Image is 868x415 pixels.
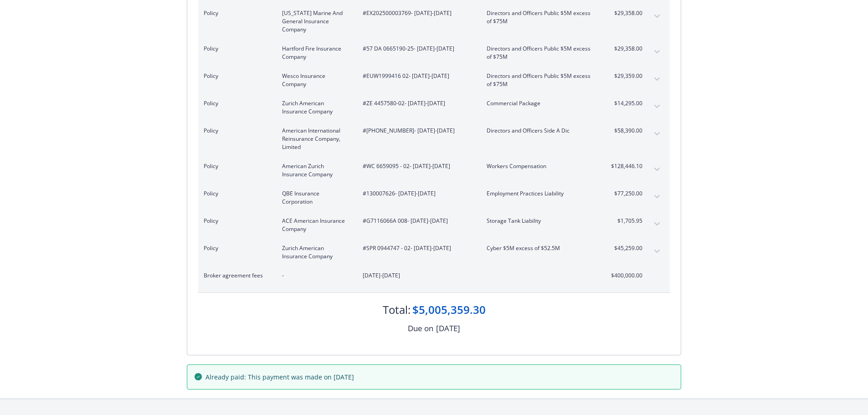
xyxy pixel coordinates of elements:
[487,244,594,252] span: Cyber $5M excess of $52.5M
[282,272,348,280] span: -
[282,45,348,61] span: Hartford Fire Insurance Company
[487,45,594,61] span: Directors and Officers Public $5M excess of $75M
[412,302,486,318] div: $5,005,359.30
[282,162,348,179] span: American Zurich Insurance Company
[282,244,348,261] span: Zurich American Insurance Company
[282,127,348,151] span: American International Reinsurance Company, Limited
[608,99,642,108] span: $14,295.00
[204,162,267,170] span: Policy
[198,266,670,292] div: Broker agreement fees-[DATE]-[DATE]$400,000.00expand content
[650,72,664,87] button: expand content
[198,4,670,39] div: Policy[US_STATE] Marine And General Insurance Company#EX202500003769- [DATE]-[DATE]Directors and ...
[408,323,433,334] div: Due on
[204,244,267,252] span: Policy
[608,127,642,135] span: $58,390.00
[282,190,348,206] span: QBE Insurance Corporation
[363,190,472,198] span: #130007626 - [DATE]-[DATE]
[650,217,664,231] button: expand content
[363,9,472,17] span: #EX202500003769 - [DATE]-[DATE]
[608,244,642,252] span: $45,259.00
[487,190,594,198] span: Employment Practices Liability
[205,372,354,382] span: Already paid: This payment was made on [DATE]
[650,99,664,114] button: expand content
[487,72,594,88] span: Directors and Officers Public $5M excess of $75M
[204,45,267,53] span: Policy
[198,121,670,157] div: PolicyAmerican International Reinsurance Company, Limited#[PHONE_NUMBER]- [DATE]-[DATE]Directors ...
[436,323,460,334] div: [DATE]
[198,67,670,94] div: PolicyWesco Insurance Company#EUW1999416 02- [DATE]-[DATE]Directors and Officers Public $5M exces...
[363,99,472,108] span: #ZE 4457580-02 - [DATE]-[DATE]
[282,9,348,34] span: [US_STATE] Marine And General Insurance Company
[363,162,472,170] span: #WC 6659095 - 02 - [DATE]-[DATE]
[650,190,664,204] button: expand content
[650,162,664,177] button: expand content
[198,184,670,211] div: PolicyQBE Insurance Corporation#130007626- [DATE]-[DATE]Employment Practices Liability$77,250.00e...
[204,99,267,108] span: Policy
[650,45,664,59] button: expand content
[204,190,267,198] span: Policy
[487,9,594,26] span: Directors and Officers Public $5M excess of $75M
[204,72,267,80] span: Policy
[608,272,642,280] span: $400,000.00
[198,239,670,266] div: PolicyZurich American Insurance Company#SPR 0944747 - 02- [DATE]-[DATE]Cyber $5M excess of $52.5M...
[608,45,642,53] span: $29,358.00
[650,9,664,24] button: expand content
[650,272,664,286] button: expand content
[363,45,472,53] span: #57 DA 0665190-25 - [DATE]-[DATE]
[204,272,267,280] span: Broker agreement fees
[204,9,267,17] span: Policy
[198,94,670,121] div: PolicyZurich American Insurance Company#ZE 4457580-02- [DATE]-[DATE]Commercial Package$14,295.00e...
[363,72,472,80] span: #EUW1999416 02 - [DATE]-[DATE]
[608,72,642,80] span: $29,359.00
[650,127,664,141] button: expand content
[363,217,472,225] span: #G7116066A 008 - [DATE]-[DATE]
[363,127,472,135] span: #[PHONE_NUMBER] - [DATE]-[DATE]
[650,244,664,259] button: expand content
[282,72,348,88] span: Wesco Insurance Company
[282,217,348,233] span: ACE American Insurance Company
[608,217,642,225] span: $1,705.95
[487,99,594,108] span: Commercial Package
[487,127,594,135] span: Directors and Officers Side A Dic
[204,217,267,225] span: Policy
[608,9,642,17] span: $29,358.00
[198,211,670,239] div: PolicyACE American Insurance Company#G7116066A 008- [DATE]-[DATE]Storage Tank Liability$1,705.95e...
[487,217,594,225] span: Storage Tank Liability
[198,39,670,67] div: PolicyHartford Fire Insurance Company#57 DA 0665190-25- [DATE]-[DATE]Directors and Officers Publi...
[363,244,472,252] span: #SPR 0944747 - 02 - [DATE]-[DATE]
[608,162,642,170] span: $128,446.10
[487,162,594,170] span: Workers Compensation
[363,272,472,280] span: [DATE]-[DATE]
[383,302,411,318] div: Total:
[198,157,670,184] div: PolicyAmerican Zurich Insurance Company#WC 6659095 - 02- [DATE]-[DATE]Workers Compensation$128,44...
[608,190,642,198] span: $77,250.00
[282,99,348,116] span: Zurich American Insurance Company
[204,127,267,135] span: Policy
